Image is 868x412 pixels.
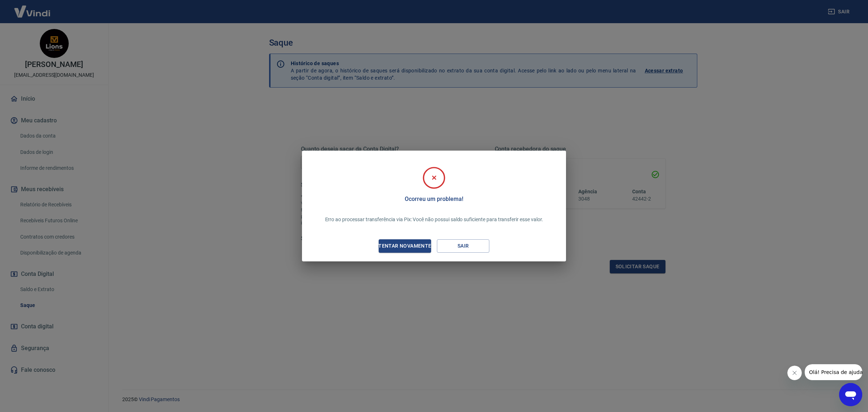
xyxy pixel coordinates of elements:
h5: Ocorreu um problema! [405,196,463,203]
button: Tentar novamente [379,239,431,253]
div: Tentar novamente [370,241,440,251]
p: Erro ao processar transferência via Pix: Você não possui saldo suficiente para transferir esse va... [325,216,543,223]
iframe: Botão para abrir a janela de mensagens [839,383,862,406]
button: Sair [437,239,489,253]
iframe: Mensagem da empresa [805,364,862,380]
iframe: Fechar mensagem [787,366,802,380]
span: Olá! Precisa de ajuda? [4,5,61,11]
